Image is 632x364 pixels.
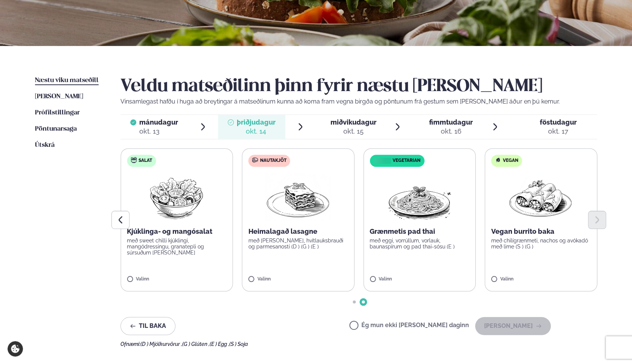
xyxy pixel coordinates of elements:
a: Prófílstillingar [35,108,80,117]
span: (G ) Glúten , [182,341,210,347]
span: Go to slide 1 [353,300,356,303]
p: með sweet chilli kjúklingi, mangódressingu, granatepli og súrsuðum [PERSON_NAME] [127,238,227,256]
p: með eggi, vorrúllum, vorlauk, baunaspírum og pad thai-sósu (E ) [370,238,469,250]
button: Previous slide [111,211,129,229]
span: fimmtudagur [429,118,473,126]
img: salad.svg [131,157,137,163]
div: okt. 16 [429,127,473,136]
button: Next slide [588,211,606,229]
p: Kjúklinga- og mangósalat [127,227,227,236]
div: okt. 14 [237,127,276,136]
div: okt. 13 [139,127,178,136]
span: föstudagur [540,118,577,126]
span: Vegan [503,158,518,164]
span: (S ) Soja [229,341,248,347]
img: Salad.png [143,173,210,221]
button: Til baka [120,317,175,335]
h2: Veldu matseðilinn þinn fyrir næstu [PERSON_NAME] [120,76,597,97]
a: Pöntunarsaga [35,125,77,134]
img: Enchilada.png [508,173,574,221]
p: með [PERSON_NAME], hvítlauksbrauði og parmesanosti (D ) (G ) (E ) [248,238,348,250]
div: Ofnæmi: [120,341,597,347]
div: okt. 17 [540,127,577,136]
span: Vegetarian [393,158,420,164]
p: Vegan burrito baka [491,227,591,236]
span: miðvikudagur [330,118,376,126]
span: Nautakjöt [260,158,286,164]
a: [PERSON_NAME] [35,92,83,101]
span: [PERSON_NAME] [35,93,83,100]
p: með chilígrænmeti, nachos og avókadó með lime (S ) (G ) [491,238,591,250]
img: Spagetti.png [386,173,452,221]
span: (E ) Egg , [210,341,229,347]
a: Útskrá [35,141,55,150]
span: Næstu viku matseðill [35,77,99,84]
span: Go to slide 2 [362,300,365,303]
a: Næstu viku matseðill [35,76,99,85]
p: Grænmetis pad thai [370,227,469,236]
img: Vegan.svg [495,157,501,163]
span: Pöntunarsaga [35,126,77,132]
div: okt. 15 [330,127,376,136]
p: Vinsamlegast hafðu í huga að breytingar á matseðlinum kunna að koma fram vegna birgða og pöntunum... [120,97,597,106]
p: Heimalagað lasagne [248,227,348,236]
span: (D ) Mjólkurvörur , [140,341,182,347]
span: Prófílstillingar [35,110,80,116]
img: icon [372,157,392,164]
span: þriðjudagur [237,118,276,126]
img: beef.svg [252,157,258,163]
a: Cookie settings [8,341,23,356]
img: Lasagna.png [265,173,331,221]
span: Útskrá [35,142,55,148]
button: [PERSON_NAME] [475,317,551,335]
span: Salat [139,158,152,164]
span: mánudagur [139,118,178,126]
